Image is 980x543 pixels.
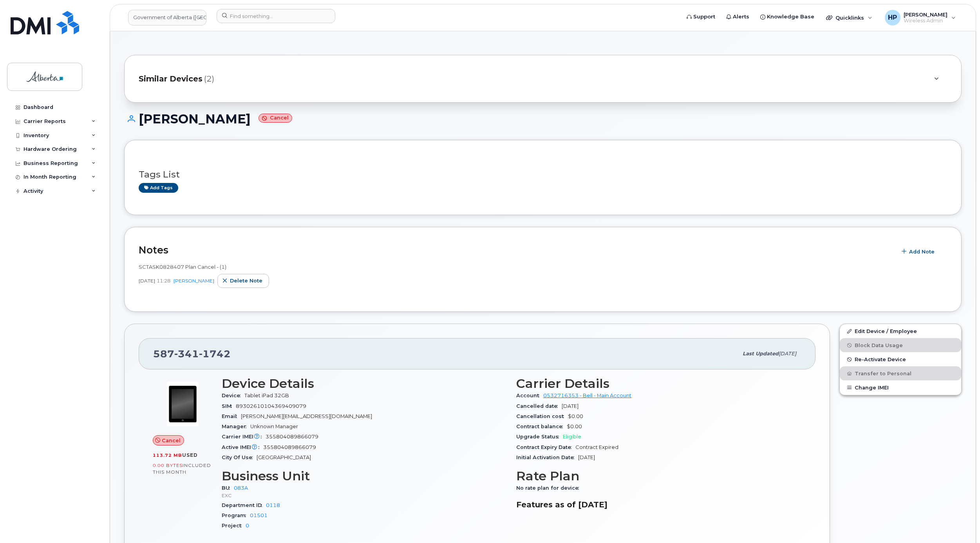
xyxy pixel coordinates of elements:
[516,485,583,491] span: No rate plan for device
[266,502,280,508] a: 0118
[840,380,961,395] button: Change IMEI
[244,393,289,398] span: Tablet iPad 32GB
[139,277,155,284] span: [DATE]
[153,463,183,468] span: 0.00 Bytes
[563,434,581,440] span: Eligible
[250,424,298,429] span: Unknown Manager
[516,393,543,398] span: Account
[840,338,961,352] button: Block Data Usage
[157,277,170,284] span: 11:28
[543,393,631,398] a: 0532716353 - Bell - Main Account
[159,380,206,427] img: image20231002-3703462-fz3vdb.jpeg
[236,403,306,409] span: 89302610104369409079
[568,413,583,419] span: $0.00
[222,523,246,529] span: Project
[222,376,507,391] h3: Device Details
[257,454,311,460] span: [GEOGRAPHIC_DATA]
[222,454,257,460] span: City Of Use
[250,512,268,518] a: 01501
[153,452,182,458] span: 113.72 MB
[139,264,226,270] span: SCTASK0828407 Plan Cancel - (1)
[222,469,507,483] h3: Business Unit
[562,403,579,409] span: [DATE]
[516,434,563,440] span: Upgrade Status
[222,444,263,450] span: Active IMEI
[222,485,234,491] span: BU
[139,170,947,179] h3: Tags List
[139,244,893,256] h2: Notes
[567,424,582,429] span: $0.00
[516,403,562,409] span: Cancelled date
[575,444,618,450] span: Contract Expired
[174,278,214,284] a: [PERSON_NAME]
[266,434,318,440] span: 355804089866079
[840,324,961,338] a: Edit Device / Employee
[909,248,935,255] span: Add Note
[516,500,801,509] h3: Features as of [DATE]
[182,452,198,458] span: used
[516,454,578,460] span: Initial Activation Date
[246,523,249,529] a: 0
[153,348,231,360] span: 587
[222,434,266,440] span: Carrier IMEI
[516,469,801,483] h3: Rate Plan
[840,366,961,380] button: Transfer to Personal
[162,437,181,444] span: Cancel
[174,348,199,360] span: 341
[222,413,241,419] span: Email
[222,512,250,518] span: Program
[222,502,266,508] span: Department ID
[222,492,507,499] p: EXC
[139,183,178,193] a: Add tags
[124,112,962,126] h1: [PERSON_NAME]
[204,73,214,85] span: (2)
[230,277,262,284] span: Delete note
[897,244,941,259] button: Add Note
[222,393,244,398] span: Device
[222,403,236,409] span: SIM
[263,444,316,450] span: 355804089866079
[234,485,248,491] a: 083A
[259,114,292,123] small: Cancel
[840,352,961,366] button: Re-Activate Device
[241,413,372,419] span: [PERSON_NAME][EMAIL_ADDRESS][DOMAIN_NAME]
[217,274,269,288] button: Delete note
[779,351,796,357] span: [DATE]
[516,413,568,419] span: Cancellation cost
[222,424,250,429] span: Manager
[139,73,203,85] span: Similar Devices
[743,351,779,357] span: Last updated
[578,454,595,460] span: [DATE]
[516,376,801,391] h3: Carrier Details
[516,424,567,429] span: Contract balance
[516,444,575,450] span: Contract Expiry Date
[855,357,906,362] span: Re-Activate Device
[199,348,231,360] span: 1742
